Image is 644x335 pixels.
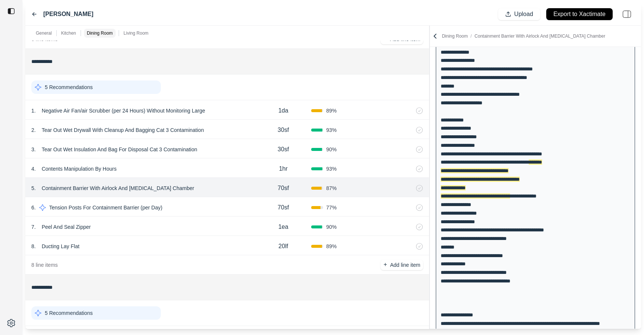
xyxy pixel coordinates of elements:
[381,260,423,270] button: +Add line item
[553,10,606,19] p: Export to Xactimate
[278,203,289,212] p: 70sf
[326,223,337,231] span: 90 %
[39,241,82,252] p: Ducting Lay Flat
[31,107,36,114] p: 1 .
[45,309,93,317] p: 5 Recommendations
[31,165,36,173] p: 4 .
[43,10,93,19] label: [PERSON_NAME]
[384,260,387,269] p: +
[87,30,113,36] p: Dining Room
[278,222,288,231] p: 1ea
[278,145,289,154] p: 30sf
[326,184,337,192] span: 87 %
[278,126,289,135] p: 30sf
[31,223,36,231] p: 7 .
[39,222,94,232] p: Peel And Seal Zipper
[61,30,76,36] p: Kitchen
[326,126,337,134] span: 93 %
[278,242,288,251] p: 20lf
[31,146,36,153] p: 3 .
[124,30,149,36] p: Living Room
[468,34,475,39] span: /
[31,204,36,211] p: 6 .
[279,164,288,173] p: 1hr
[31,126,36,134] p: 2 .
[278,106,288,115] p: 1da
[31,184,36,192] p: 5 .
[326,243,337,250] span: 89 %
[475,34,605,39] span: Containment Barrier With Airlock And [MEDICAL_DATA] Chamber
[390,261,420,269] p: Add line item
[278,184,289,193] p: 70sf
[39,125,207,135] p: Tear Out Wet Drywall With Cleanup And Bagging Cat 3 Contamination
[514,10,533,19] p: Upload
[39,105,208,116] p: Negative Air Fan/air Scrubber (per 24 Hours) Without Monitoring Large
[36,30,52,36] p: General
[7,7,15,15] img: toggle sidebar
[442,33,605,39] p: Dining Room
[326,204,337,211] span: 77 %
[39,183,197,193] p: Containment Barrier With Airlock And [MEDICAL_DATA] Chamber
[31,243,36,250] p: 8 .
[39,164,120,174] p: Contents Manipulation By Hours
[326,146,337,153] span: 90 %
[326,107,337,114] span: 89 %
[619,6,635,22] img: right-panel.svg
[546,8,613,20] button: Export to Xactimate
[46,202,165,213] p: Tension Posts For Containment Barrier (per Day)
[31,261,58,269] p: 8 line items
[39,144,200,155] p: Tear Out Wet Insulation And Bag For Disposal Cat 3 Contamination
[498,8,540,20] button: Upload
[326,165,337,173] span: 93 %
[45,83,93,91] p: 5 Recommendations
